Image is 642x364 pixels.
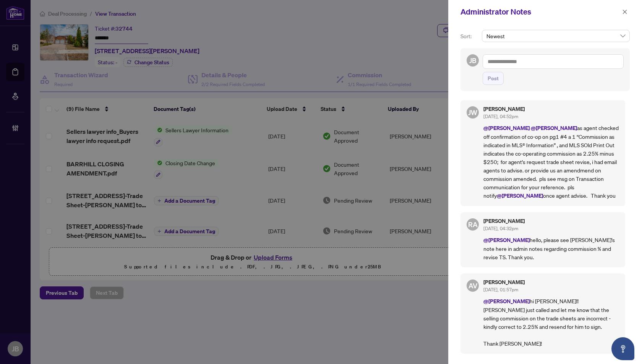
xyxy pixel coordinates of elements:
p: as agent checked off confirmation of co-op on pg1 #4 a 1 “Commission as indicated in MLS® Informa... [483,123,619,200]
p: Sort: [460,32,479,41]
span: RA [468,219,478,230]
span: @[PERSON_NAME] [483,124,530,132]
span: AV [469,280,477,291]
span: Newest [486,30,625,42]
span: close [622,9,627,15]
span: @[PERSON_NAME] [497,192,543,199]
span: @[PERSON_NAME] [531,124,577,132]
p: hello, please see [PERSON_NAME]'s note here in admin notes regarding commission % and revise TS. ... [483,236,619,261]
span: @[PERSON_NAME] [483,236,530,244]
p: hi [PERSON_NAME]!! [PERSON_NAME] just called and let me know that the selling commission on the t... [483,297,619,348]
button: Post [483,72,504,85]
span: [DATE], 01:57pm [483,287,518,292]
h5: [PERSON_NAME] [483,218,619,224]
span: [DATE], 04:52pm [483,114,518,119]
h5: [PERSON_NAME] [483,106,619,112]
span: [DATE], 04:32pm [483,226,518,231]
button: Open asap [611,337,634,360]
span: @[PERSON_NAME] [483,297,530,305]
div: Administrator Notes [460,6,620,18]
span: JW [468,107,477,118]
h5: [PERSON_NAME] [483,279,619,285]
span: JB [469,55,477,66]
